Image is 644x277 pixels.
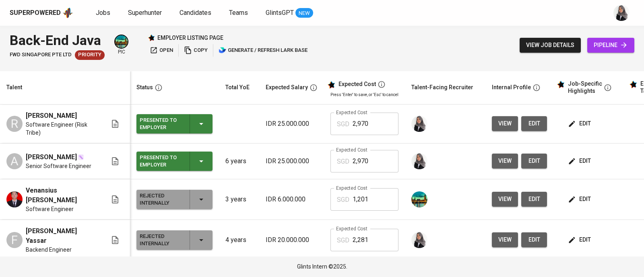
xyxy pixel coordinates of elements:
[498,235,512,245] span: view
[62,7,73,19] img: app logo
[521,232,547,247] button: edit
[75,51,105,59] span: Priority
[128,8,163,18] a: Superhunter
[587,38,634,53] a: pipeline
[140,115,183,133] div: Presented to Employer
[266,82,308,92] div: Expected Salary
[225,156,253,166] p: 6 years
[157,34,223,42] p: employer listing page
[266,156,318,166] p: IDR 25.000.000
[26,246,72,254] span: Backend Engineer
[411,191,427,207] img: a5d44b89-0c59-4c54-99d0-a63b29d42bd3.jpg
[498,194,512,204] span: view
[10,51,72,59] span: FWD Singapore Pte Ltd
[219,46,227,54] img: lark
[128,9,162,16] span: Superhunter
[182,44,210,57] button: copy
[528,194,541,204] span: edit
[568,80,602,94] div: Job-Specific Highlights
[566,192,594,207] button: edit
[225,235,253,245] p: 4 years
[498,156,512,166] span: view
[498,119,512,129] span: view
[10,31,105,50] div: Back-End Java
[526,40,574,50] span: view job details
[26,186,97,205] span: Venansius [PERSON_NAME]
[492,232,518,247] button: view
[528,156,541,166] span: edit
[411,82,473,92] div: Talent-Facing Recruiter
[594,40,628,50] span: pipeline
[225,82,250,92] div: Total YoE
[613,5,630,21] img: sinta.windasari@glints.com
[528,235,541,245] span: edit
[570,119,591,129] span: edit
[337,119,349,129] p: SGD
[136,82,153,92] div: Status
[136,114,213,133] button: Presented to Employer
[136,230,213,250] button: Rejected Internally
[180,8,213,18] a: Candidates
[411,232,427,248] img: sinta.windasari@glints.com
[337,195,349,205] p: SGD
[520,38,581,53] button: view job details
[150,46,173,55] span: open
[266,119,318,129] p: IDR 25.000.000
[10,7,73,19] a: Superpoweredapp logo
[96,8,112,18] a: Jobs
[411,153,427,169] img: sinta.windasari@glints.com
[229,8,250,18] a: Teams
[528,119,541,129] span: edit
[184,46,208,55] span: copy
[148,44,175,57] button: open
[148,34,155,41] img: Glints Star
[75,50,105,60] div: New Job received from Demand Team
[492,116,518,131] button: view
[327,81,335,89] img: glints_star.svg
[266,8,313,18] a: GlintsGPT NEW
[225,195,253,204] p: 3 years
[6,153,23,169] div: A
[217,44,310,57] button: lark generate / refresh lark base
[566,232,594,247] button: edit
[229,9,248,16] span: Teams
[339,81,376,88] div: Expected Cost
[219,46,308,55] span: generate / refresh lark base
[521,154,547,168] button: edit
[26,205,74,213] span: Software Engineer
[26,152,77,162] span: [PERSON_NAME]
[10,8,61,18] div: Superpowered
[6,191,23,207] img: Venansius Mario Tando
[492,192,518,207] button: view
[140,191,183,208] div: Rejected Internally
[570,194,591,204] span: edit
[26,162,91,170] span: Senior Software Engineer
[114,35,128,55] div: pic
[136,190,213,209] button: Rejected Internally
[629,80,637,88] img: glints_star.svg
[6,232,23,248] div: F
[566,154,594,168] button: edit
[26,121,97,137] span: Software Engineer (Risk Tribe)
[492,154,518,168] button: view
[140,231,183,249] div: Rejected Internally
[26,226,97,246] span: [PERSON_NAME] Yassar
[266,195,318,204] p: IDR 6.000.000
[6,116,23,132] div: R
[566,116,594,131] button: edit
[492,82,531,92] div: Internal Profile
[295,9,313,17] span: NEW
[521,116,547,131] button: edit
[115,35,128,48] img: a5d44b89-0c59-4c54-99d0-a63b29d42bd3.jpg
[557,80,565,88] img: glints_star.svg
[26,111,77,121] span: [PERSON_NAME]
[140,152,183,170] div: Presented to Employer
[330,92,398,98] p: Press 'Enter' to save, or 'Esc' to cancel
[96,9,110,16] span: Jobs
[521,192,547,207] button: edit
